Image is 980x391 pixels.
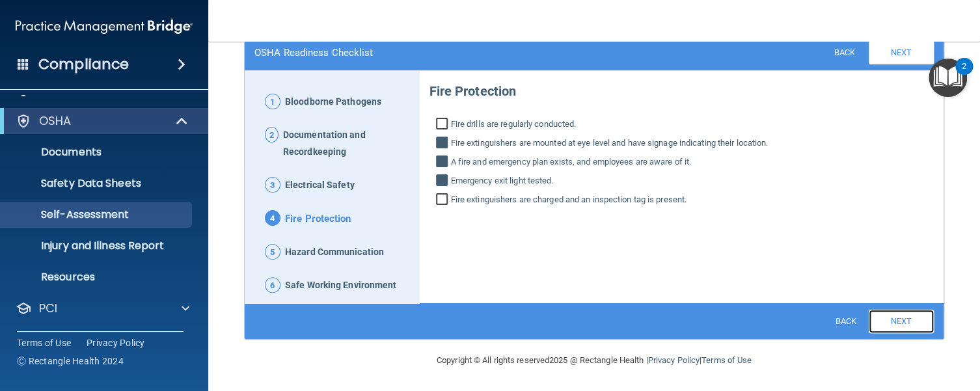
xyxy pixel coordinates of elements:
a: Terms of Use [701,355,752,365]
span: 5 [265,244,280,260]
span: 4 [265,210,280,226]
p: Documents [8,146,186,159]
input: Fire extinguishers are mounted at eye level and have signage indicating their location. [436,138,451,151]
div: 2 [962,66,966,83]
h4: Compliance [38,55,129,74]
a: Privacy Policy [87,336,145,349]
p: Fire Protection [429,73,934,103]
span: 6 [265,277,280,293]
a: Back [824,312,866,330]
span: 3 [265,177,280,193]
p: OSHA [39,113,72,129]
span: Electrical Safety [285,177,355,194]
a: Privacy Policy [647,355,699,365]
span: Hazard Communication [285,244,384,261]
span: Fire drills are regularly conducted. [451,116,577,132]
span: Ⓒ Rectangle Health 2024 [17,355,124,368]
span: Documentation and Recordkeeping [283,127,410,161]
p: Injury and Illness Report [8,239,186,252]
input: A fire and emergency plan exists, and employees are aware of it. [436,157,451,170]
span: Fire Protection [285,210,351,228]
img: PMB logo [16,14,193,40]
p: Resources [8,271,186,284]
span: Bloodborne Pathogens [285,94,381,111]
p: Safety Data Sheets [8,177,186,190]
h4: OSHA Readiness Checklist [254,47,373,59]
span: 1 [265,94,280,109]
input: Fire extinguishers are charged and an inspection tag is present. [436,195,451,208]
a: OSHA [16,113,189,129]
span: Safe Working Environment [285,277,396,294]
span: 2 [265,127,279,142]
a: Terms of Use [17,336,71,349]
div: Copyright © All rights reserved 2025 @ Rectangle Health | | [357,340,832,381]
span: Fire extinguishers are charged and an inspection tag is present. [451,192,687,208]
input: Fire drills are regularly conducted. [436,119,451,132]
p: PCI [39,301,57,316]
a: Next [869,310,934,333]
span: Fire extinguishers are mounted at eye level and have signage indicating their location. [451,135,769,151]
input: Emergency exit light tested. [436,176,451,189]
a: Next [869,41,934,64]
span: Emergency exit light tested. [451,173,554,189]
button: Open Resource Center, 2 new notifications [929,59,967,97]
p: Self-Assessment [8,208,186,221]
span: A fire and emergency plan exists, and employees are aware of it. [451,154,691,170]
a: Back [823,43,865,61]
a: PCI [16,301,189,316]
